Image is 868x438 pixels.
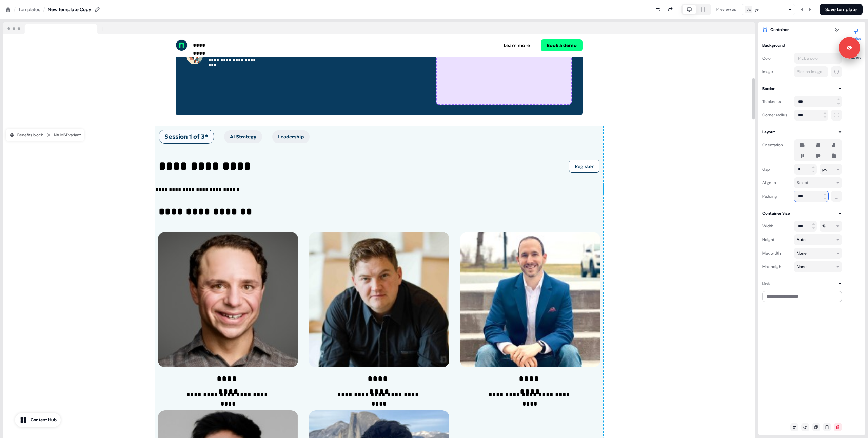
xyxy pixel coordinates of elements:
[159,130,214,144] button: Session 1 of 3*
[54,132,81,138] div: NA MSP variant
[755,6,759,13] div: je
[14,6,16,13] div: /
[742,4,795,15] button: JEje
[762,248,791,259] div: Max width
[762,234,791,245] div: Height
[272,130,310,143] button: Leadership
[498,39,535,51] button: Learn more
[43,6,45,13] div: /
[797,263,807,270] div: None
[797,55,821,62] div: Pick a color
[762,221,791,232] div: Width
[762,129,775,135] div: Layout
[794,53,842,64] button: Pick a color
[822,223,826,229] div: %
[797,179,808,186] div: Select
[48,6,91,13] div: New template Copy
[762,129,842,135] button: Layout
[3,22,107,34] img: Browser topbar
[762,177,791,188] div: Align to
[15,413,61,427] button: Content Hub
[541,39,583,51] button: Book a demo
[770,26,789,33] span: Container
[762,210,842,217] button: Container Size
[822,166,827,173] div: px
[762,280,770,287] div: Link
[797,250,807,257] div: None
[762,85,774,92] div: Border
[309,232,449,367] img: Image
[716,6,736,13] div: Preview as
[762,42,785,49] div: Background
[158,232,298,367] img: Image
[762,66,791,77] div: Image
[762,42,842,49] button: Background
[762,139,791,150] div: Orientation
[224,130,262,143] button: AI Strategy
[846,26,865,41] button: Styles
[762,110,791,121] div: Corner radius
[762,164,791,175] div: Gap
[460,232,600,367] img: Image
[569,160,599,173] button: Register
[762,53,791,64] div: Color
[794,66,828,77] button: Pick an image
[762,261,791,272] div: Max height
[762,210,790,217] div: Container Size
[795,68,824,75] div: Pick an image
[155,126,603,147] div: Session 1 of 3*AI StrategyLeadership
[31,417,57,423] div: Content Hub
[797,236,806,243] div: Auto
[820,4,863,15] button: Save template
[18,6,40,13] a: Templates
[747,6,751,13] div: JE
[762,191,791,202] div: Padding
[762,280,842,287] button: Link
[382,39,583,51] div: Learn moreBook a demo
[762,85,842,92] button: Border
[9,132,43,138] div: Benefits block
[762,96,791,107] div: Thickness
